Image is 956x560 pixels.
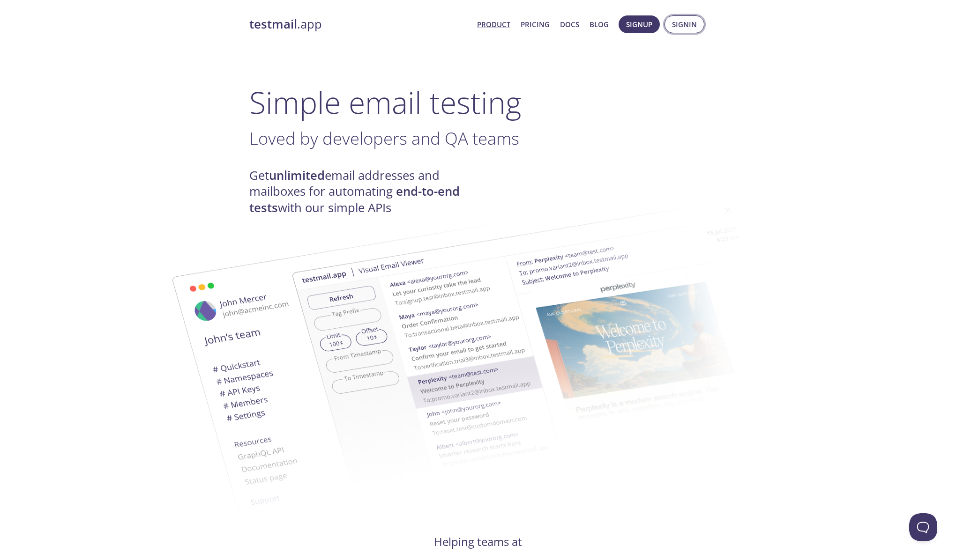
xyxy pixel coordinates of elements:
strong: testmail [249,16,297,32]
strong: end-to-end tests [249,183,460,215]
span: Signin [672,18,697,30]
span: Loved by developers and QA teams [249,126,519,150]
iframe: Help Scout Beacon - Open [909,513,937,541]
a: Docs [560,18,579,30]
img: testmail-email-viewer [137,217,643,534]
button: Signin [665,15,704,33]
a: Pricing [521,18,550,30]
a: Product [477,18,510,30]
a: Blog [590,18,609,30]
img: testmail-email-viewer [291,186,798,503]
strong: unlimited [269,167,325,184]
h4: Helping teams at [249,534,707,549]
span: Signup [626,18,652,30]
a: testmail.app [249,16,470,32]
button: Signup [619,15,660,33]
h4: Get email addresses and mailboxes for automating with our simple APIs [249,168,478,216]
h1: Simple email testing [249,84,707,120]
